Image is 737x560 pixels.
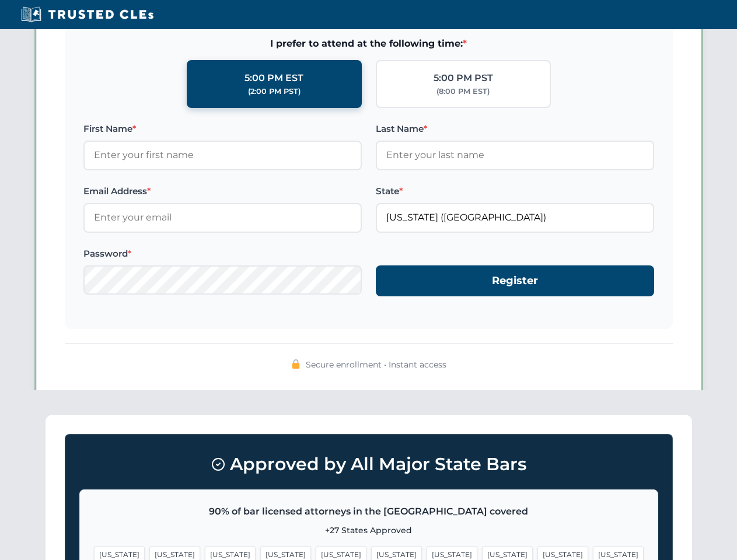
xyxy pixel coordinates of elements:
[434,71,493,86] div: 5:00 PM PST
[79,449,658,480] h3: Approved by All Major State Bars
[83,184,362,198] label: Email Address
[94,504,644,519] p: 90% of bar licensed attorneys in the [GEOGRAPHIC_DATA] covered
[436,86,490,97] div: (8:00 PM EST)
[83,203,362,232] input: Enter your email
[244,71,303,86] div: 5:00 PM EST
[376,184,654,198] label: State
[291,359,301,369] img: 🔒
[83,122,362,136] label: First Name
[83,36,654,51] span: I prefer to attend at the following time:
[94,524,644,537] p: +27 States Approved
[376,122,654,136] label: Last Name
[18,6,157,23] img: Trusted CLEs
[376,141,654,170] input: Enter your last name
[248,86,301,97] div: (2:00 PM PST)
[376,265,654,296] button: Register
[306,358,446,371] span: Secure enrollment • Instant access
[83,247,362,261] label: Password
[376,203,654,232] input: Florida (FL)
[83,141,362,170] input: Enter your first name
